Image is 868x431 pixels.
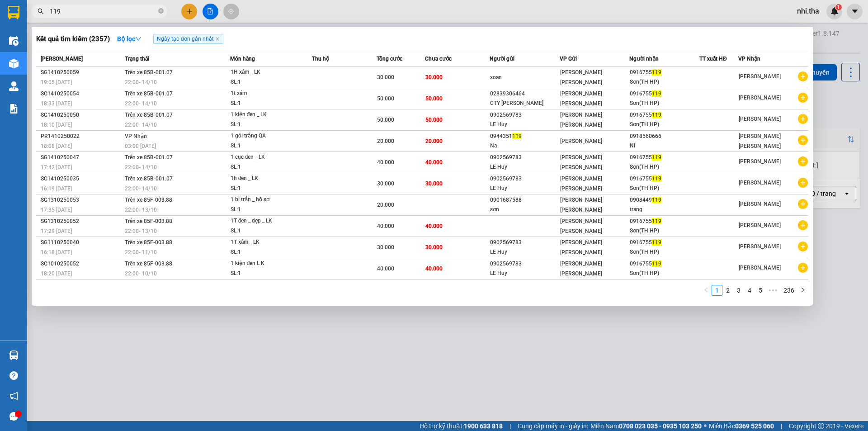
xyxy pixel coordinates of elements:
span: Trên xe 85B-001.07 [125,69,173,76]
div: Sơn(TH HP) [630,247,699,257]
span: plus-circle [798,263,808,273]
li: 2 [722,285,733,296]
span: 22:00 - 14/10 [125,164,157,171]
div: SG1310250052 [41,217,122,226]
span: ••• [766,285,780,296]
span: [PERSON_NAME] [739,265,781,271]
span: 20.000 [377,202,394,208]
span: plus-circle [798,71,808,81]
span: [PERSON_NAME] [PERSON_NAME] [560,175,602,192]
div: Ni [630,141,699,151]
div: xoan [490,73,559,82]
li: Previous Page [701,285,712,296]
div: LE Huy [490,269,559,278]
div: 0916755 [630,238,699,247]
span: [PERSON_NAME] [739,243,781,250]
span: 119 [652,112,661,118]
span: 30.000 [425,74,443,81]
span: 16:19 [DATE] [41,185,72,192]
span: Tổng cước [377,56,402,62]
button: right [797,285,808,296]
li: 4 [744,285,755,296]
div: 0916755 [630,174,699,184]
div: Sơn(TH HP) [630,184,699,193]
div: 0916755 [630,110,699,120]
span: [PERSON_NAME] [PERSON_NAME] [560,260,602,277]
strong: Bộ lọc [117,35,142,43]
div: 0916755 [630,217,699,226]
div: 1T xám _ LK [231,237,298,247]
span: 20.000 [377,138,394,144]
a: 3 [734,285,744,295]
button: Bộ lọcdown [110,32,149,46]
div: SL: 1 [231,141,298,151]
div: trang [630,205,699,214]
span: 22:00 - 14/10 [125,122,157,128]
img: solution-icon [9,104,19,114]
a: 5 [755,285,765,295]
div: SL: 1 [231,205,298,215]
span: TT xuất HĐ [699,56,727,62]
span: VP Nhận [738,56,760,62]
span: [PERSON_NAME] [PERSON_NAME] [560,69,602,85]
span: [PERSON_NAME] [PERSON_NAME] [560,112,602,128]
div: Sơn(TH HP) [630,162,699,172]
span: [PERSON_NAME] [739,180,781,186]
span: 22:00 - 14/10 [125,185,157,192]
span: 30.000 [425,244,443,251]
li: Next Page [797,285,808,296]
span: plus-circle [798,242,808,251]
span: [PERSON_NAME] [41,56,83,62]
img: logo-vxr [8,6,19,19]
div: SG1410250059 [41,68,122,77]
div: 1 bị trắn _ hồ sơ [231,195,298,205]
span: 50.000 [425,117,443,123]
span: 22:00 - 13/10 [125,228,157,234]
span: 30.000 [377,244,394,251]
span: Ngày tạo đơn gần nhất [153,34,223,44]
span: 30.000 [377,180,394,187]
span: 50.000 [377,95,394,102]
div: SL: 1 [231,226,298,236]
span: 17:29 [DATE] [41,228,72,234]
span: 19:05 [DATE] [41,79,72,85]
span: [PERSON_NAME] [PERSON_NAME] [560,90,602,107]
div: SL: 1 [231,77,298,87]
span: 40.000 [425,159,443,166]
span: Trên xe 85B-001.07 [125,112,173,118]
span: 119 [652,154,661,161]
div: 0902569783 [490,259,559,269]
span: 16:18 [DATE] [41,249,72,256]
span: left [703,287,709,293]
span: [PERSON_NAME] [739,116,781,122]
div: SG1410250054 [41,89,122,99]
div: 1 kiện đen L K [231,259,298,269]
div: 02839306464 [490,89,559,99]
div: SL: 1 [231,184,298,194]
li: 1 [712,285,722,296]
div: SL: 1 [231,247,298,257]
div: 0944351 [490,132,559,141]
img: warehouse-icon [9,59,19,68]
span: [PERSON_NAME] [739,95,781,101]
span: Trên xe 85B-001.07 [125,90,173,97]
div: LE Huy [490,162,559,172]
span: plus-circle [798,178,808,188]
span: Chưa cước [425,56,452,62]
span: [PERSON_NAME] [PERSON_NAME] [560,154,602,171]
span: close-circle [158,8,164,14]
span: [PERSON_NAME] [560,138,602,144]
img: warehouse-icon [9,350,19,360]
div: 1H xám _ LK [231,67,298,77]
div: SG1310250053 [41,195,122,205]
div: SG1110250040 [41,238,122,247]
span: 119 [652,90,661,97]
div: 1T đen _ dẹp _ LK [231,216,298,226]
div: sơn [490,205,559,214]
div: SG1010250052 [41,259,122,269]
span: search [38,8,44,14]
a: 236 [781,285,797,295]
div: Sơn(TH HP) [630,99,699,108]
div: 1 kiện đen _ LK [231,110,298,120]
span: 50.000 [425,95,443,102]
